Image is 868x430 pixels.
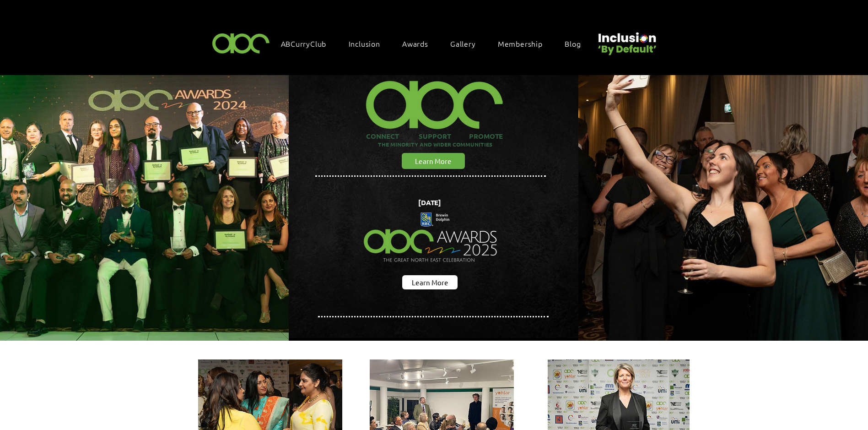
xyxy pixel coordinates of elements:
[210,29,273,56] img: ABC-Logo-Blank-Background-01-01-2.png
[498,38,543,49] span: Membership
[366,131,503,141] span: CONNECT SUPPORT PROMOTE
[349,38,380,49] span: Inclusion
[356,196,506,280] img: Northern Insights Double Pager Apr 2025.png
[565,38,581,49] span: Blog
[398,34,442,53] div: Awards
[446,34,490,53] a: Gallery
[402,38,428,49] span: Awards
[344,34,394,53] div: Inclusion
[595,25,658,56] img: Untitled design (22).png
[289,75,578,338] img: abc background hero black.png
[402,153,465,169] a: Learn More
[493,34,556,53] a: Membership
[418,198,441,207] span: [DATE]
[450,38,476,49] span: Gallery
[276,34,595,53] nav: Site
[378,141,492,148] span: THE MINORITY AND WIDER COMMUNITIES
[560,34,594,53] a: Blog
[361,69,507,131] img: ABC-Logo-Blank-Background-01-01-2_edited.png
[281,38,327,49] span: ABCurryClub
[415,156,452,166] span: Learn More
[276,34,340,53] a: ABCurryClub
[402,275,458,289] a: Learn More
[412,278,448,287] span: Learn More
